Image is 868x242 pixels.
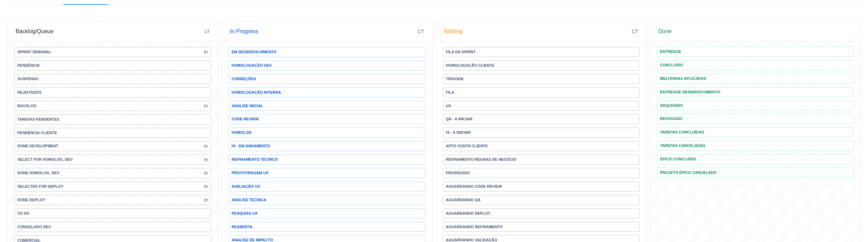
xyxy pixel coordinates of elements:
[232,104,263,108] span: Análise inicial
[232,64,272,67] span: Homologação Dev
[658,22,852,41] div: Done
[204,104,208,108] i: icon: folder-open
[16,22,204,41] div: Backlog/Queue
[446,158,517,161] span: Refinamento Regras de Negócio
[232,212,258,215] span: Pesquisa UX
[17,158,73,161] span: Select for Homolog. Dev
[660,117,682,121] span: Revogado
[204,158,208,161] i: icon: folder-open
[446,238,497,242] span: Aguardando validação
[17,118,59,121] span: Tarefas pendentes
[446,225,503,229] span: Aguardando Refinamento
[204,171,208,175] i: icon: folder-open
[660,104,683,108] span: Arquivado
[660,144,705,148] span: Tarefas Canceladas
[204,185,208,188] i: icon: folder-open
[232,158,278,161] span: Refinamento Técnico
[446,64,495,67] span: Homologação Cliente
[632,29,638,34] span: CT
[660,130,704,134] span: Tarefas Concluídas
[418,29,424,34] span: CT
[232,185,260,188] span: Avaliação UX
[660,157,696,161] span: Épico Concluído
[660,90,720,94] span: Entregue Desenvolvimento
[17,131,57,135] span: Pendência Cliente
[17,198,45,202] span: Done Deploy
[204,198,208,202] i: icon: folder-open
[660,50,681,54] span: Entregue
[204,144,208,148] i: icon: folder-open
[17,50,51,54] span: Sprint Semanal
[17,212,29,215] span: To Do
[446,198,481,202] span: Aguardando QA
[446,171,470,175] span: Priorizado
[17,185,63,188] span: Selected for Deploy
[232,131,252,134] span: Homolog
[232,77,256,81] span: Correções
[446,117,473,121] span: QA - A Iniciar
[660,63,683,67] span: Concluído
[232,238,273,242] span: Analise de Impacto
[17,171,60,175] span: Done Homolog. Dev
[232,91,281,94] span: Homologação Interna
[17,91,41,94] span: Rejeitados
[17,144,59,148] span: Done Development
[232,117,259,121] span: Code Review
[232,198,266,202] span: Análise técnica
[660,77,706,81] span: Melhorias aplicadas
[446,91,454,94] span: Fila
[17,104,37,108] span: BACKLOG
[446,50,476,54] span: FILA DA SPRINT
[446,185,502,188] span: Aguardando Code Review
[446,104,451,108] span: UX
[446,144,488,148] span: Apto Conta Cliente
[232,171,269,175] span: Prototipagem UX
[230,22,418,41] div: In Progress
[446,131,471,134] span: HI - a iniciar
[204,29,209,34] span: LT
[17,225,51,229] span: Congelado DEV
[446,77,464,81] span: Triagem
[17,64,40,67] span: Pendência
[204,50,208,54] i: icon: folder-open
[232,144,270,148] span: HI - em andamento
[232,225,252,229] span: Reaberta
[444,22,632,41] div: Waiting
[660,171,716,175] span: Projeto Épico Cancelado
[232,50,276,54] span: Em Desenvolvimento
[446,212,491,215] span: Aguardando Deploy
[17,77,38,81] span: Suspenso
